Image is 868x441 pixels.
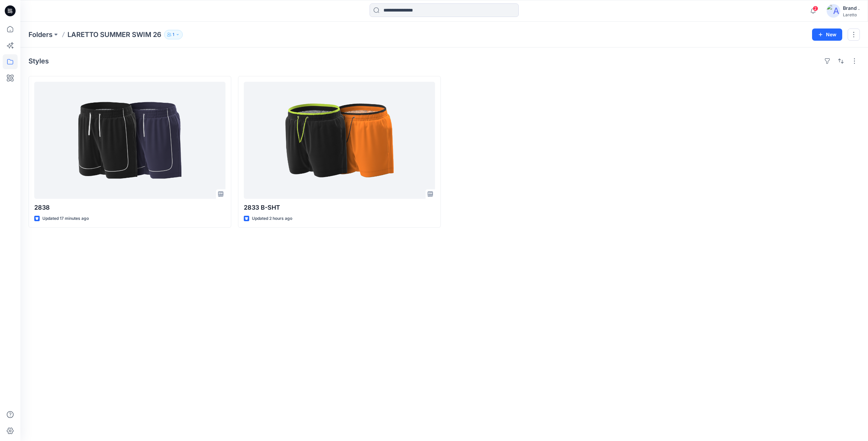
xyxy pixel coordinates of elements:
p: Updated 2 hours ago [252,215,292,222]
p: Updated 17 minutes ago [42,215,89,222]
button: 1 [164,30,183,39]
img: avatar [827,4,840,18]
p: LARETTO SUMMER SWIM 26 [67,30,161,39]
a: 2838 [34,82,225,199]
p: 2838 [34,203,225,212]
p: 1 [173,31,174,38]
h4: Styles [28,57,49,65]
a: 2833 B-SHT [244,82,435,199]
button: New [812,28,842,41]
div: Brand . [843,4,860,12]
a: Folders [28,30,53,39]
span: 2 [813,6,818,11]
p: 2833 B-SHT [244,203,435,212]
div: Laretto [843,12,860,17]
